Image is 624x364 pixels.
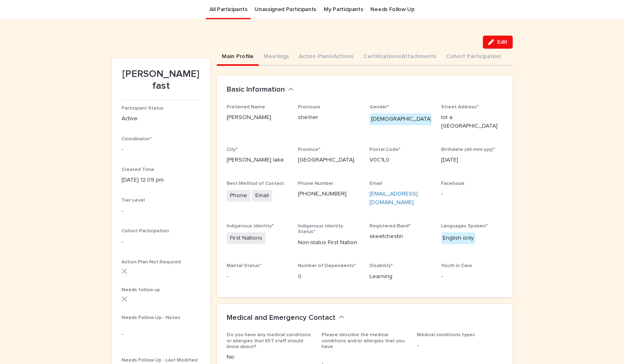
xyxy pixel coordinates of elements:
[122,315,180,320] span: Needs Follow Up - Notes
[322,333,405,349] span: Please describe the medical conditions and/or allergies that you have
[441,49,506,66] button: Cohort Participation
[358,49,441,66] button: Certifications/Attachments
[369,181,382,186] span: Email
[217,49,259,66] button: Main Profile
[483,36,513,49] button: Edit
[417,342,502,350] p: -
[227,105,265,110] span: Preferred Name
[298,105,320,110] span: Pronouns
[122,238,200,246] p: -
[122,229,169,234] span: Cohort Participation
[298,156,360,164] p: [GEOGRAPHIC_DATA]
[369,263,393,268] span: Disability*
[227,147,238,152] span: City*
[227,353,312,362] p: No
[122,358,198,363] span: Needs Follow Up - Last Modified
[259,49,294,66] button: Meetings
[441,272,503,281] p: -
[122,145,200,154] p: -
[122,176,200,184] p: [DATE] 12:09 pm
[441,232,475,244] div: English only
[298,181,333,186] span: Phone Number
[227,224,274,229] span: Indigenous Identity*
[227,181,284,186] span: Best Method of Contact
[252,190,272,202] span: Email
[441,147,495,152] span: Birthdate (dd-mm-yyy)*
[417,333,475,337] span: Medical conditions types
[441,224,488,229] span: Languages Spoken*
[227,85,294,94] button: Basic Information
[298,191,347,197] a: [PHONE_NUMBER]
[497,39,507,45] span: Edit
[298,113,360,122] p: she\her
[122,330,200,339] p: -
[369,224,411,229] span: Registered Band*
[122,207,200,216] p: -
[369,105,389,110] span: Gender*
[298,224,344,234] span: Indigenous Identity: Status*
[122,288,160,292] span: Needs follow up
[298,147,320,152] span: Province*
[441,113,503,130] p: lot a [GEOGRAPHIC_DATA]
[369,232,431,241] p: skeetchestin
[227,85,285,94] h2: Basic Information
[441,190,503,198] p: -
[298,272,360,281] p: 0
[122,115,200,123] p: Active
[227,272,288,281] p: -
[122,137,152,142] span: Coordinator*
[441,105,479,110] span: Street Address*
[227,113,288,122] p: [PERSON_NAME]
[369,156,431,164] p: V0C1L0
[227,263,261,268] span: Marital Status*
[122,106,164,111] span: Participant Status
[298,263,356,268] span: Number of Dependents*
[227,156,288,164] p: [PERSON_NAME] lake
[122,260,181,265] span: Action Plan Not Required
[122,68,200,92] p: [PERSON_NAME] fast
[122,167,154,172] span: Created Time
[227,314,336,323] h2: Medical and Emergency Contact
[441,156,503,164] p: [DATE]
[227,190,250,202] span: Phone
[298,238,360,247] p: Non-status First Nation
[441,181,464,186] span: Facebook
[227,232,266,244] span: First Nations
[294,49,358,66] button: Action Plans/Actions
[369,147,401,152] span: Postal Code*
[369,191,418,205] a: [EMAIL_ADDRESS][DOMAIN_NAME]
[227,333,311,349] span: Do you have any medical conditions or allergies that K5T staff should know about?
[369,113,434,125] div: [DEMOGRAPHIC_DATA]
[122,198,145,203] span: Tier Level
[369,272,431,281] p: Learning
[441,263,472,268] span: Youth in Care
[227,314,345,323] button: Medical and Emergency Contact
